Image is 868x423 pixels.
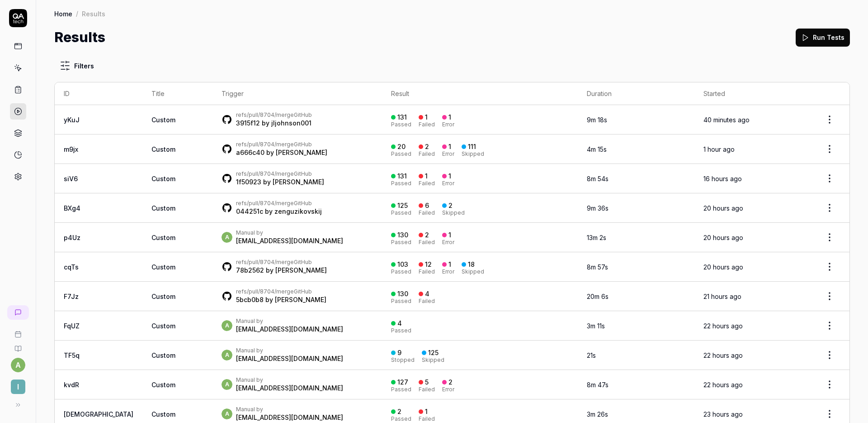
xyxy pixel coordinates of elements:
div: Manual by [236,376,343,384]
div: 5 [425,378,429,386]
div: Manual by [236,317,343,325]
a: yKuJ [64,116,80,124]
div: Failed [419,181,435,186]
span: I [11,380,25,394]
a: 3915f12 [236,119,260,127]
div: 1 [448,143,451,151]
div: 1 [448,231,451,239]
a: a666c40 [236,149,264,156]
div: Skipped [422,357,444,363]
time: 1 hour ago [703,145,735,153]
a: TF5q [64,351,80,359]
div: 2 [425,143,429,151]
span: Custom [151,175,175,183]
th: Result [382,82,578,105]
div: by [236,207,322,216]
div: 1 [425,113,428,121]
div: 127 [397,378,408,386]
time: 4m 15s [587,145,607,153]
span: a [222,320,232,331]
a: p4Uz [64,234,80,241]
time: 8m 47s [587,381,609,389]
div: by [236,178,324,187]
span: Custom [151,410,175,418]
div: Error [442,387,454,392]
a: m9jx [64,145,78,153]
div: Passed [391,416,411,422]
span: Custom [151,351,175,359]
div: 1 [448,260,451,269]
span: Custom [151,293,175,300]
div: 9 [397,349,401,357]
div: Passed [391,181,411,186]
div: Passed [391,122,411,127]
a: cqTs [64,263,79,271]
a: refs/pull/8704/merge [236,259,294,265]
div: 1 [448,113,451,121]
h1: Results [54,27,105,48]
div: Manual by [236,406,343,413]
div: 4 [397,319,402,327]
div: Failed [419,387,435,392]
div: Error [442,122,454,127]
div: by [236,266,327,275]
span: Custom [151,263,175,271]
div: 1 [425,172,428,180]
div: Stopped [391,357,415,363]
time: 20m 6s [587,293,609,300]
div: Failed [419,240,435,245]
div: Passed [391,151,411,157]
div: Error [442,151,454,157]
span: Custom [151,204,175,212]
div: [EMAIL_ADDRESS][DOMAIN_NAME] [236,384,343,393]
a: New conversation [7,305,29,320]
div: 130 [397,290,408,298]
a: refs/pull/8704/merge [236,200,294,207]
div: Failed [419,122,435,127]
div: by [236,295,326,304]
a: kvdR [64,381,79,389]
a: refs/pull/8704/merge [236,170,294,177]
div: Failed [419,269,435,274]
span: Custom [151,322,175,330]
a: [DEMOGRAPHIC_DATA] [64,410,133,418]
a: jljohnson001 [271,119,311,127]
time: 23 hours ago [703,410,743,418]
div: Skipped [442,210,465,216]
div: 2 [397,408,401,416]
div: 111 [468,143,476,151]
div: 125 [428,349,439,357]
div: Failed [419,298,435,304]
div: GitHub [236,141,327,148]
div: GitHub [236,259,327,266]
div: Manual by [236,229,343,236]
a: 1f50923 [236,178,261,186]
a: FqUZ [64,322,80,330]
div: 1 [448,172,451,180]
button: Run Tests [796,29,850,47]
div: GitHub [236,288,326,295]
time: 40 minutes ago [703,116,750,124]
span: a [222,350,232,361]
time: 22 hours ago [703,351,743,359]
div: by [236,119,312,128]
time: 20 hours ago [703,234,743,241]
a: siV6 [64,175,78,183]
time: 21 hours ago [703,293,741,300]
time: 20 hours ago [703,204,743,212]
div: Manual by [236,347,343,354]
div: Passed [391,387,411,392]
a: 78b2562 [236,266,264,274]
button: Filters [54,57,99,75]
a: Book a call with us [4,323,32,338]
a: F7Jz [64,293,79,300]
div: Error [442,269,454,274]
div: 20 [397,143,406,151]
span: a [222,379,232,390]
th: Started [694,82,810,105]
a: refs/pull/8704/merge [236,288,294,295]
div: 18 [468,260,475,269]
div: GitHub [236,200,322,207]
div: Error [442,181,454,186]
a: Documentation [4,338,32,352]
